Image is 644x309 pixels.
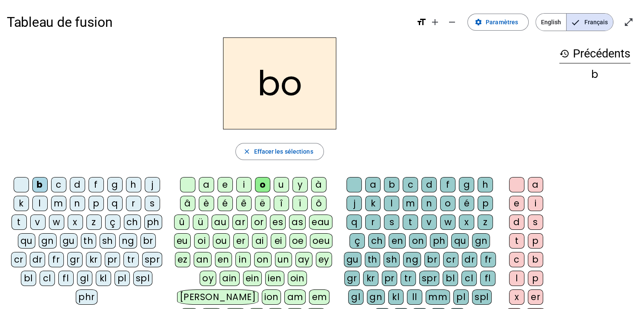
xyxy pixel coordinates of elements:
div: e [509,196,524,211]
div: ein [243,271,262,286]
div: n [70,196,85,211]
div: spl [472,289,492,305]
div: h [126,177,141,192]
div: î [274,196,289,211]
div: gr [344,271,360,286]
div: z [478,215,493,230]
div: p [478,196,493,211]
div: ch [124,215,141,230]
div: i [528,196,543,211]
div: oe [289,233,306,249]
div: fl [58,271,74,286]
div: ph [144,215,162,230]
div: b [384,177,399,192]
mat-icon: remove [447,17,457,27]
div: k [14,196,29,211]
div: h [478,177,493,192]
div: tr [401,271,416,286]
div: a [528,177,543,192]
div: au [212,215,229,230]
div: pr [105,252,120,267]
div: eau [309,215,332,230]
div: ê [236,196,252,211]
h1: Tableau de fusion [7,9,409,36]
div: spr [419,271,440,286]
div: â [180,196,195,211]
div: d [509,215,524,230]
div: i [236,177,252,192]
div: er [528,289,543,305]
div: qu [18,233,35,249]
div: dr [30,252,45,267]
div: k [365,196,381,211]
div: à [311,177,326,192]
div: b [32,177,48,192]
button: Entrer en plein écran [620,14,637,31]
div: ou [213,233,230,249]
div: th [365,252,380,267]
div: gn [472,233,490,249]
div: ï [292,196,308,211]
div: gl [77,271,92,286]
div: d [70,177,85,192]
div: cr [443,252,458,267]
div: [PERSON_NAME] [177,289,258,305]
div: ien [265,271,284,286]
div: s [384,215,399,230]
div: es [270,215,286,230]
div: cl [40,271,55,286]
div: on [254,252,272,267]
div: f [89,177,104,192]
div: t [509,233,524,249]
div: m [51,196,66,211]
div: r [126,196,141,211]
div: è [199,196,214,211]
div: z [86,215,102,230]
div: as [289,215,306,230]
div: ch [368,233,385,249]
div: fl [480,271,495,286]
div: bl [443,271,458,286]
div: w [49,215,64,230]
div: er [233,233,249,249]
div: d [421,177,437,192]
button: Paramètres [467,14,529,31]
div: ü [193,215,208,230]
div: gr [67,252,83,267]
h3: Précédents [559,44,630,63]
div: un [275,252,292,267]
div: mm [426,289,450,305]
div: oi [194,233,209,249]
div: t [403,215,418,230]
div: fr [49,252,64,267]
div: b [559,69,630,80]
span: English [536,14,566,31]
div: em [309,289,329,305]
div: ô [311,196,326,211]
div: s [528,215,543,230]
mat-icon: close [243,148,250,155]
div: s [145,196,160,211]
div: dr [462,252,477,267]
div: br [424,252,440,267]
div: ai [252,233,267,249]
div: q [346,215,362,230]
mat-icon: open_in_full [624,17,634,27]
div: w [440,215,455,230]
div: c [509,252,524,267]
div: j [145,177,160,192]
div: kr [363,271,378,286]
div: ç [105,215,120,230]
div: ei [271,233,286,249]
div: kl [388,289,404,305]
div: ng [119,233,137,249]
div: x [509,289,524,305]
div: t [11,215,27,230]
h2: bo [223,37,336,129]
div: eu [174,233,191,249]
div: ar [232,215,248,230]
div: or [251,215,266,230]
div: r [365,215,381,230]
div: spl [133,271,153,286]
div: x [68,215,83,230]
